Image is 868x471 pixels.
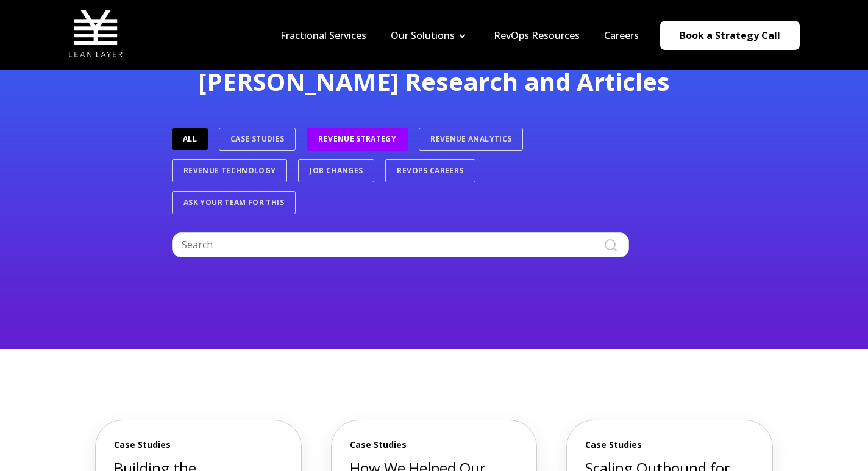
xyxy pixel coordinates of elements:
a: Revenue Technology [172,159,287,182]
a: RevOps Careers [385,159,475,182]
a: ALL [172,128,208,150]
a: Our Solutions [391,29,455,42]
span: Case Studies [114,439,283,451]
span: [PERSON_NAME] Research and Articles [198,65,670,98]
a: Fractional Services [280,29,366,42]
a: Case Studies [219,128,296,151]
a: Revenue Analytics [419,128,523,151]
a: Careers [604,29,639,42]
a: Ask Your Team For This [172,191,296,214]
a: Book a Strategy Call [660,21,800,50]
a: Job Changes [298,159,374,182]
a: RevOps Resources [494,29,580,42]
a: Revenue Strategy [307,128,408,151]
input: Search [172,232,629,257]
span: Case Studies [585,439,754,451]
span: Case Studies [350,439,519,451]
div: Navigation Menu [268,29,651,42]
